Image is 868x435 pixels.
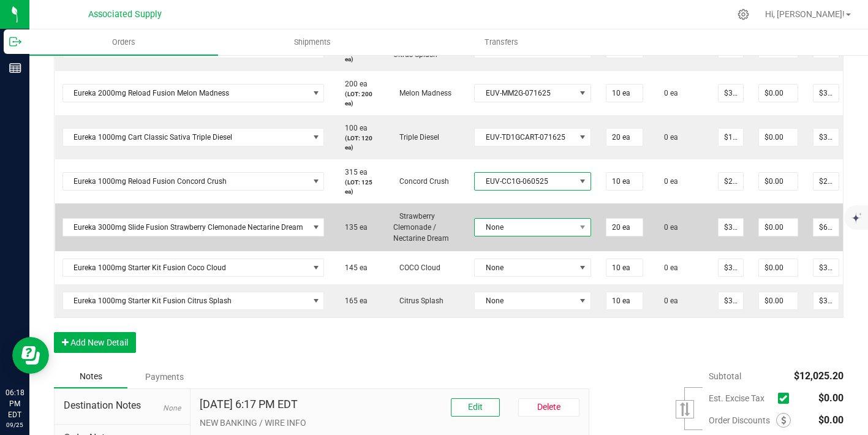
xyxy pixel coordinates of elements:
[818,414,843,426] span: $0.00
[339,178,379,196] p: (LOT: 125 ea)
[88,9,162,20] span: Associated Supply
[9,62,21,74] inline-svg: Reports
[518,398,579,417] button: Delete
[794,370,843,382] span: $12,025.20
[393,212,449,243] span: Strawberry Clemonade / Nectarine Dream
[658,133,678,142] span: 0 ea
[62,172,325,191] span: NO DATA FOUND
[62,259,325,277] span: NO DATA FOUND
[62,84,325,102] span: NO DATA FOUND
[62,218,325,236] span: NO DATA FOUND
[96,37,152,48] span: Orders
[709,415,776,425] span: Order Discounts
[62,292,325,310] span: NO DATA FOUND
[468,37,535,48] span: Transfers
[339,124,368,132] span: 100 ea
[218,29,407,55] a: Shipments
[759,259,798,276] input: 0
[63,129,309,146] span: Eureka 1000mg Cart Classic Sativa Triple Diesel
[339,297,368,305] span: 165 ea
[29,29,218,55] a: Orders
[12,337,49,374] iframe: Resource center
[719,173,743,190] input: 0
[163,404,181,412] span: None
[709,393,773,403] span: Est. Excise Tax
[759,219,798,236] input: 0
[475,219,575,236] span: None
[475,129,575,146] span: EUV-TD1GCART-071625
[537,402,560,412] span: Delete
[277,37,347,48] span: Shipments
[719,259,743,276] input: 0
[63,292,309,309] span: Eureka 1000mg Starter Kit Fusion Citrus Splash
[393,89,451,97] span: Melon Madness
[407,29,595,55] a: Transfers
[818,392,843,404] span: $0.00
[54,365,127,388] div: Notes
[475,173,575,190] span: EUV-CC1G-060525
[813,85,839,102] input: 0
[606,85,643,102] input: 0
[606,173,643,190] input: 0
[62,128,325,146] span: NO DATA FOUND
[736,9,751,20] div: Manage settings
[719,129,743,146] input: 0
[63,173,309,190] span: Eureka 1000mg Reload Fusion Concord Crush
[63,85,309,102] span: Eureka 2000mg Reload Fusion Melon Madness
[658,177,678,186] span: 0 ea
[393,297,443,305] span: Citrus Splash
[393,263,440,272] span: COCO Cloud
[339,80,368,88] span: 200 ea
[658,223,678,232] span: 0 ea
[200,417,579,429] p: NEW BANKING / WIRE INFO
[606,292,643,309] input: 0
[658,89,678,97] span: 0 ea
[658,297,678,305] span: 0 ea
[475,292,575,309] span: None
[765,9,845,19] span: Hi, [PERSON_NAME]!
[759,129,798,146] input: 0
[63,259,309,276] span: Eureka 1000mg Starter Kit Fusion Coco Cloud
[759,85,798,102] input: 0
[813,219,839,236] input: 0
[451,398,500,417] button: Edit
[393,39,451,59] span: Tropical Twist / Citrus Splash
[719,292,743,309] input: 0
[759,173,798,190] input: 0
[54,332,136,353] button: Add New Detail
[606,219,643,236] input: 0
[813,259,839,276] input: 0
[339,168,368,176] span: 315 ea
[393,133,439,142] span: Triple Diesel
[813,129,839,146] input: 0
[813,292,839,309] input: 0
[339,89,379,108] p: (LOT: 200 ea)
[778,390,794,406] span: Calculate excise tax
[759,292,798,309] input: 0
[475,85,575,102] span: EUV-MM2G-071625
[606,259,643,276] input: 0
[719,85,743,102] input: 0
[6,387,24,420] p: 06:18 PM EDT
[6,420,24,429] p: 09/25
[606,129,643,146] input: 0
[468,402,483,412] span: Edit
[339,223,368,232] span: 135 ea
[339,263,368,272] span: 145 ea
[475,259,575,276] span: None
[719,219,743,236] input: 0
[339,134,379,152] p: (LOT: 120 ea)
[200,398,298,410] h4: [DATE] 6:17 PM EDT
[658,263,678,272] span: 0 ea
[9,36,21,48] inline-svg: Outbound
[709,371,741,381] span: Subtotal
[63,219,309,236] span: Eureka 3000mg Slide Fusion Strawberry Clemonade Nectarine Dream
[64,398,181,413] span: Destination Notes
[127,366,201,388] div: Payments
[393,177,449,186] span: Concord Crush
[813,173,839,190] input: 0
